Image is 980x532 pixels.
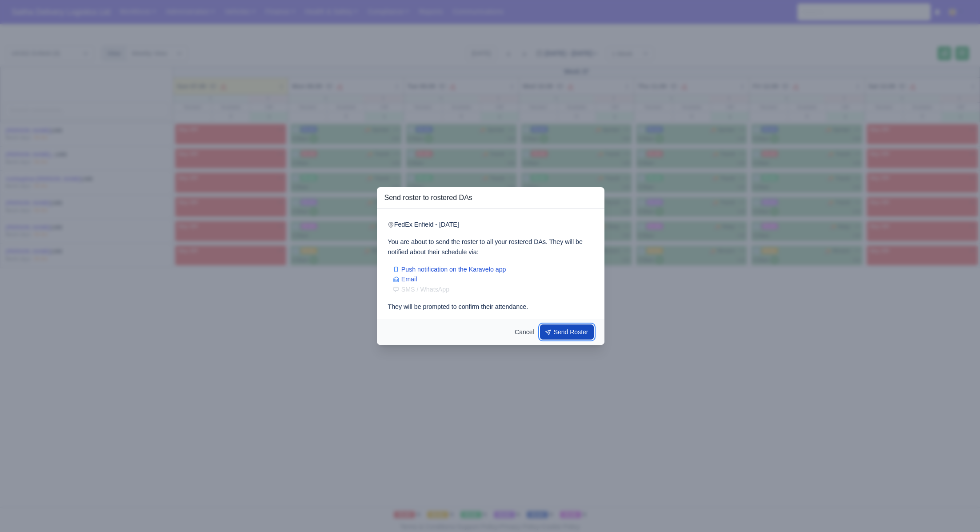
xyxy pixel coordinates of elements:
[393,284,594,295] li: SMS / WhatsApp
[393,264,594,275] li: Push notification on the Karavelo app
[388,237,594,257] div: You are about to send the roster to all your rostered DAs. They will be notified about their sche...
[540,324,594,340] button: Send Roster
[388,220,594,230] p: FedEx Enfield - [DATE]
[936,489,980,532] iframe: Chat Widget
[388,302,594,312] div: They will be prompted to confirm their attendance.
[384,192,597,203] h3: Send roster to rostered DAs
[509,324,540,340] a: Cancel
[393,274,594,284] li: Email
